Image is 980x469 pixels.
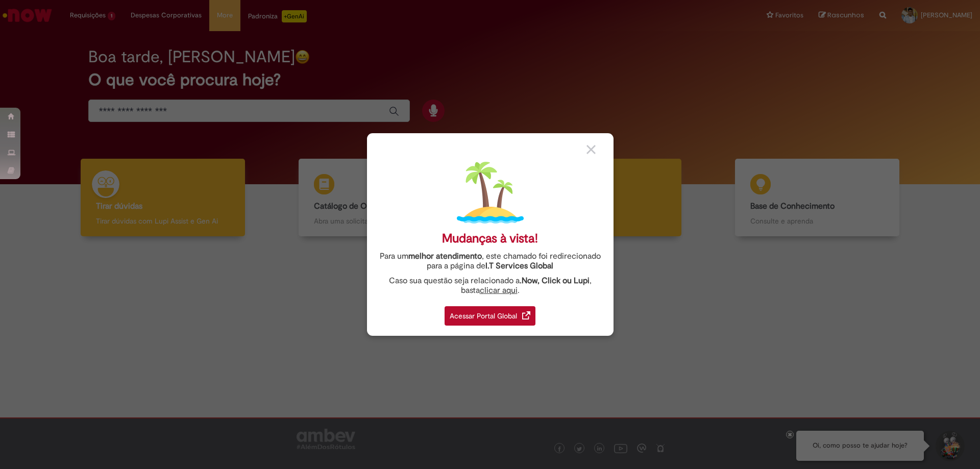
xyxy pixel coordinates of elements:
img: island.png [457,159,524,226]
a: I.T Services Global [485,255,553,271]
img: close_button_grey.png [586,145,596,154]
strong: .Now, Click ou Lupi [520,276,590,286]
strong: melhor atendimento [408,251,482,261]
div: Para um , este chamado foi redirecionado para a página de [375,252,606,271]
div: Mudanças à vista! [442,231,538,246]
a: clicar aqui [480,280,518,295]
div: Caso sua questão seja relacionado a , basta . [375,276,606,295]
a: Acessar Portal Global [445,301,535,326]
div: Acessar Portal Global [445,306,535,326]
img: redirect_link.png [522,311,530,319]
